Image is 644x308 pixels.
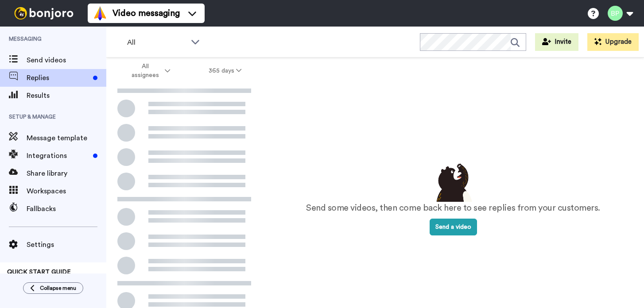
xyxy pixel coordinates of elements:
button: All assignees [108,58,190,83]
button: Invite [535,33,578,51]
span: QUICK START GUIDE [7,269,71,275]
span: Share library [27,168,106,179]
span: Workspaces [27,186,106,196]
span: All [127,37,186,48]
img: bj-logo-header-white.svg [11,7,77,19]
span: Collapse menu [40,285,76,292]
span: Video messaging [113,7,180,19]
p: Send some videos, then come back here to see replies from your customers. [306,202,600,215]
span: Settings [27,239,106,250]
button: Upgrade [587,33,639,51]
button: 365 days [190,63,261,79]
span: All assignees [127,62,163,80]
span: Send videos [27,55,106,65]
a: Send a video [430,224,477,230]
span: Fallbacks [27,204,106,214]
span: Message template [27,133,106,143]
span: Replies [27,73,89,83]
button: Collapse menu [23,282,83,294]
button: Send a video [430,219,477,235]
span: Integrations [27,150,89,161]
img: vm-color.svg [93,6,107,20]
img: results-emptystates.png [431,161,475,202]
span: Results [27,90,106,101]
